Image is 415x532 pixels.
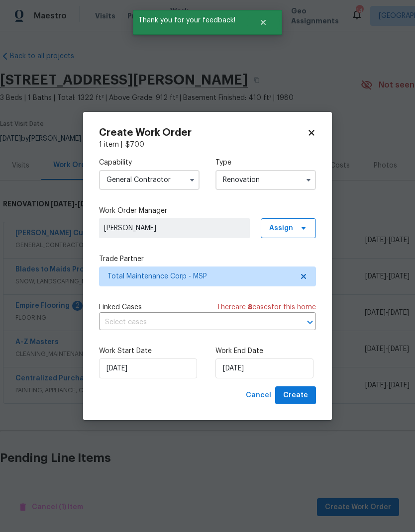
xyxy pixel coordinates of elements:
[99,315,288,330] input: Select cases
[269,223,293,233] span: Assign
[215,170,316,190] input: Select...
[99,170,200,190] input: Select...
[303,315,317,329] button: Open
[99,254,316,264] label: Trade Partner
[99,158,200,168] label: Capability
[186,174,198,186] button: Show options
[247,12,280,32] button: Close
[215,358,313,378] input: M/D/YYYY
[99,140,316,150] div: 1 item |
[283,389,308,402] span: Create
[99,302,142,312] span: Linked Cases
[246,389,271,402] span: Cancel
[99,128,307,138] h2: Create Work Order
[242,386,275,405] button: Cancel
[99,346,200,356] label: Work Start Date
[99,206,316,216] label: Work Order Manager
[133,10,247,31] span: Thank you for your feedback!
[275,386,316,405] button: Create
[125,141,144,148] span: $ 700
[104,223,245,233] span: [PERSON_NAME]
[107,271,293,281] span: Total Maintenance Corp - MSP
[215,158,316,168] label: Type
[303,174,314,186] button: Show options
[99,358,197,378] input: M/D/YYYY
